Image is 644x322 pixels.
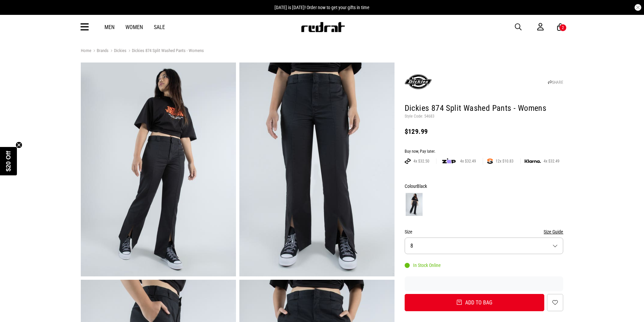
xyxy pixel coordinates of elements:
div: Size [405,228,564,236]
span: 12x $10.83 [493,158,516,164]
span: 8 [410,243,413,249]
iframe: Customer reviews powered by Trustpilot [405,280,564,287]
span: [DATE] is [DATE]! Order now to get your gifts in time [275,5,369,10]
img: Dickies [405,68,432,95]
div: In Stock Online [405,263,441,268]
img: Dickies 874 Split Washed Pants - Womens in Black [81,63,236,276]
img: Black [406,193,423,216]
a: Sale [154,24,165,30]
a: 2 [557,24,564,31]
a: Home [81,48,91,53]
img: Dickies 874 Split Washed Pants - Womens in Black [239,63,395,276]
p: Style Code: 54683 [405,114,564,119]
span: 4x $32.49 [541,158,562,164]
div: $129.99 [405,127,564,135]
img: zip [442,158,456,165]
img: KLARNA [525,159,541,163]
h1: Dickies 874 Split Washed Pants - Womens [405,103,564,114]
div: 2 [562,25,564,30]
span: Black [417,183,427,189]
a: Men [104,24,115,30]
a: SHARE [548,80,563,85]
div: Colour [405,182,564,190]
a: Dickies [109,48,126,54]
button: 8 [405,238,564,254]
div: Buy now, Pay later. [405,149,564,154]
button: Size Guide [544,228,563,236]
span: 4x $32.50 [411,158,432,164]
img: AFTERPAY [405,158,411,164]
img: Redrat logo [301,22,345,32]
button: Add to bag [405,294,545,311]
span: $20 Off [5,151,12,171]
a: Women [125,24,143,30]
a: Brands [91,48,109,54]
img: SPLITPAY [487,158,493,164]
span: 4x $32.49 [457,158,479,164]
button: Close teaser [16,142,22,148]
a: Dickies 874 Split Washed Pants - Womens [126,48,204,54]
